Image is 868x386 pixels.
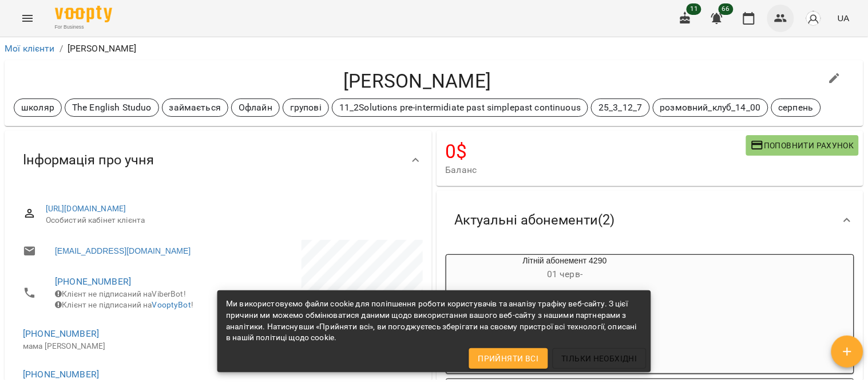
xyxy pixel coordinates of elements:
[55,6,112,22] img: Voopty Logo
[746,135,859,156] button: Поповнити рахунок
[446,140,746,163] h4: 0 $
[55,245,191,257] a: [EMAIL_ADDRESS][DOMAIN_NAME]
[46,204,126,213] a: [URL][DOMAIN_NAME]
[437,191,864,250] div: Актуальні абонементи(2)
[60,42,63,56] li: /
[23,328,99,339] a: [PHONE_NUMBER]
[55,276,131,287] a: [PHONE_NUMBER]
[5,42,863,56] nav: breadcrumb
[152,300,191,309] a: VooptyBot
[239,101,272,115] p: Офлайн
[55,23,112,31] span: For Business
[290,101,322,115] p: групові
[339,101,581,115] p: 11_2Solutions pre-intermidiate past simplepast continuous
[779,101,814,115] p: серпень
[838,12,850,24] span: UA
[687,3,701,15] span: 11
[68,42,137,56] p: [PERSON_NAME]
[653,99,768,117] div: розмовний_клуб_14_00
[72,101,152,115] p: The English Studuo
[55,289,186,298] span: Клієнт не підписаний на ViberBot!
[455,211,615,229] span: Актуальні абонементи ( 2 )
[23,369,99,380] a: [PHONE_NUMBER]
[55,300,193,309] span: Клієнт не підписаний на !
[21,101,54,115] p: школяр
[65,99,159,117] div: The English Studuo
[23,151,154,169] span: Інформація про учня
[469,348,548,369] button: Прийняти всі
[719,3,734,15] span: 66
[283,99,329,117] div: групові
[561,352,637,365] span: Тільки необхідні
[660,101,761,115] p: розмовний_клуб_14_00
[591,99,649,117] div: 25_3_12_7
[231,99,280,117] div: Офлайн
[833,7,854,29] button: UA
[332,99,588,117] div: 11_2Solutions pre-intermidiate past simplepast continuous
[446,163,746,177] span: Баланс
[46,215,414,226] span: Особистий кабінет клієнта
[751,139,854,152] span: Поповнити рахунок
[5,43,55,54] a: Мої клієнти
[446,255,684,364] button: Літній абонемент 429001 черв- Ціна4290$груповіЗаняття204
[14,69,821,93] h4: [PERSON_NAME]
[14,99,62,117] div: школяр
[446,255,684,282] div: Літній абонемент 4290
[806,10,822,26] img: avatar_s.png
[547,269,582,279] span: 01 черв -
[23,341,207,352] p: мама [PERSON_NAME]
[162,99,228,117] div: займається
[771,99,821,117] div: серпень
[5,131,432,190] div: Інформація про учня
[552,348,646,369] button: Тільки необхідні
[14,5,41,32] button: Menu
[478,352,539,365] span: Прийняти всі
[226,294,642,348] div: Ми використовуємо файли cookie для поліпшення роботи користувачів та аналізу трафіку веб-сайту. З...
[169,101,221,115] p: займається
[599,101,642,115] p: 25_3_12_7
